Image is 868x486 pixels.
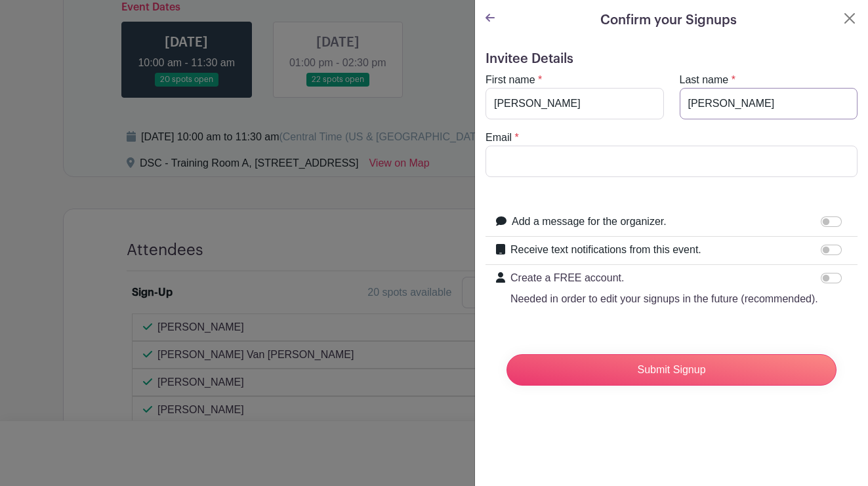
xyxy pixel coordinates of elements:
p: Needed in order to edit your signups in the future (recommended). [510,291,818,307]
h5: Confirm your Signups [600,10,737,30]
h5: Invitee Details [486,51,858,67]
label: Email [486,130,512,146]
button: Close [842,10,858,26]
label: Receive text notifications from this event. [510,242,701,258]
label: Add a message for the organizer. [512,214,667,230]
label: Last name [680,72,729,88]
label: First name [486,72,535,88]
input: Submit Signup [506,354,837,386]
p: Create a FREE account. [510,270,818,286]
